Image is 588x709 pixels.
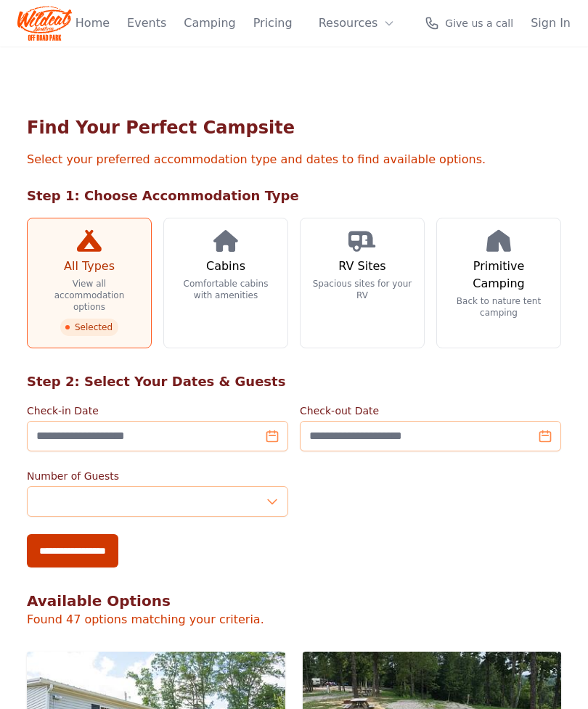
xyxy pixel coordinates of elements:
[253,15,293,32] a: Pricing
[39,278,139,313] p: View all accommodation options
[310,9,404,38] button: Resources
[176,278,276,301] p: Comfortable cabins with amenities
[17,6,72,41] img: Wildcat Logo
[27,186,561,206] h2: Step 1: Choose Accommodation Type
[60,319,118,336] span: Selected
[27,372,561,392] h2: Step 2: Select Your Dates & Guests
[300,403,561,418] label: Check-out Date
[300,218,425,348] a: RV Sites Spacious sites for your RV
[184,15,235,32] a: Camping
[127,15,166,32] a: Events
[206,258,245,275] h3: Cabins
[27,218,152,348] a: All Types View all accommodation options Selected
[75,15,110,32] a: Home
[449,258,549,292] h3: Primitive Camping
[436,218,561,348] a: Primitive Camping Back to nature tent camping
[312,278,412,301] p: Spacious sites for your RV
[163,218,288,348] a: Cabins Comfortable cabins with amenities
[445,16,513,30] span: Give us a call
[425,16,513,30] a: Give us a call
[27,403,288,418] label: Check-in Date
[27,151,561,168] p: Select your preferred accommodation type and dates to find available options.
[531,15,571,32] a: Sign In
[27,116,561,139] h1: Find Your Perfect Campsite
[338,258,385,275] h3: RV Sites
[449,295,549,319] p: Back to nature tent camping
[27,469,288,483] label: Number of Guests
[64,258,115,275] h3: All Types
[27,591,561,611] h2: Available Options
[27,611,561,628] p: Found 47 options matching your criteria.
